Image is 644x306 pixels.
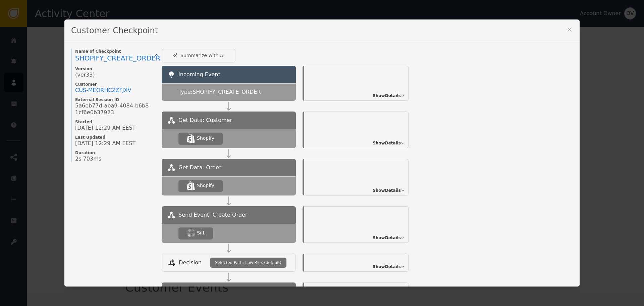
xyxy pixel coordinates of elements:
span: Version [75,66,155,72]
span: Incoming Event [178,71,220,78]
span: Started [75,119,155,125]
span: SHOPIFY_CREATE_ORDER [75,54,160,62]
div: Sift [197,229,205,236]
span: Show Details [373,235,401,241]
span: 5a6eb77d-aba9-4084-b6b8-1cf6e0b37923 [75,102,155,116]
div: Shopify [197,135,214,142]
div: CUS- MEORHCZZFJXV [75,87,131,94]
span: Send Event: Create Order [178,211,247,219]
span: Show Details [373,264,401,270]
span: Selected Path: Low Risk (default) [215,260,281,266]
div: Customer Checkpoint [64,19,580,42]
span: Type: SHOPIFY_CREATE_ORDER [178,88,261,96]
span: Get Data: Customer [178,116,232,124]
span: Name of Checkpoint [75,49,155,54]
span: Show Details [373,140,401,146]
span: Last Updated [75,135,155,140]
span: [DATE] 12:29 AM EEST [75,125,136,131]
button: Summarize with AI [162,49,235,62]
a: CUS-MEORHCZZFJXV [75,87,131,94]
div: Shopify [197,182,214,189]
span: Duration [75,150,155,156]
a: SHOPIFY_CREATE_ORDER [75,54,155,63]
span: Customer [75,82,155,87]
span: Show Details [373,93,401,99]
div: Summarize with AI [172,52,225,59]
span: Show Details [373,187,401,193]
span: [DATE] 12:29 AM EEST [75,140,136,147]
span: External Session ID [75,97,155,102]
span: 2s 703ms [75,156,101,162]
span: Get Data: Order [178,164,221,172]
span: Decision [179,259,202,267]
span: (ver 33 ) [75,72,95,78]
